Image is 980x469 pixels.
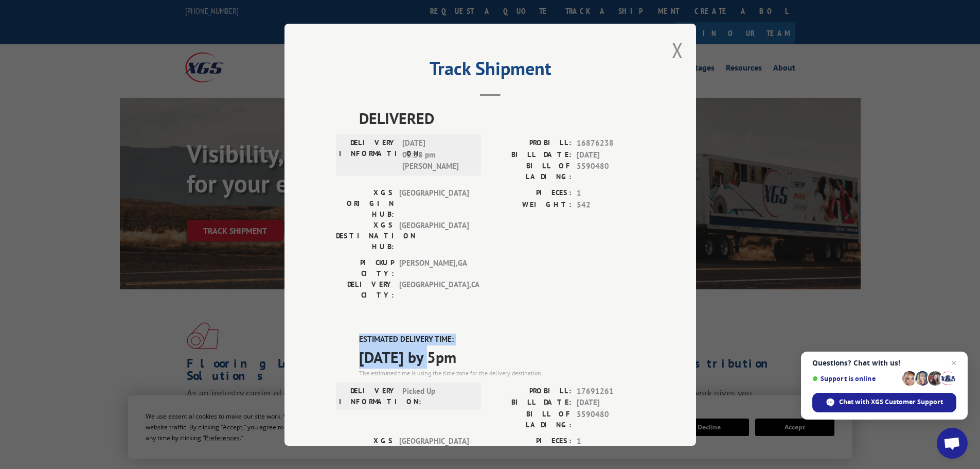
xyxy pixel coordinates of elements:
label: PROBILL: [490,137,572,149]
span: [GEOGRAPHIC_DATA] [399,220,469,252]
span: 1 [577,435,645,447]
span: Picked Up [402,385,472,407]
h2: Track Shipment [336,61,645,81]
span: [PERSON_NAME] , GA [399,257,469,279]
span: 16876238 [577,137,645,149]
span: [DATE] [577,397,645,409]
label: BILL DATE: [490,149,572,161]
label: DELIVERY INFORMATION: [339,385,397,407]
span: DELIVERED [359,107,645,130]
label: WEIGHT: [490,199,572,211]
span: Support is online [812,375,899,383]
label: DELIVERY CITY: [336,279,394,301]
label: PIECES: [490,187,572,199]
span: [DATE] by 5pm [359,345,645,368]
span: [GEOGRAPHIC_DATA] [399,435,469,467]
span: [DATE] [577,149,645,161]
label: XGS DESTINATION HUB: [336,220,394,252]
div: Chat with XGS Customer Support [812,393,956,412]
label: PIECES: [490,435,572,447]
label: XGS ORIGIN HUB: [336,187,394,220]
label: ESTIMATED DELIVERY TIME: [359,334,645,345]
div: The estimated time is using the time zone for the delivery destination. [359,368,645,377]
button: Close modal [672,37,683,64]
div: Open chat [937,428,968,459]
label: PROBILL: [490,385,572,397]
span: 17691261 [577,385,645,397]
span: 542 [577,199,645,211]
span: [GEOGRAPHIC_DATA] [399,187,469,220]
label: DELIVERY INFORMATION: [339,137,397,172]
span: Close chat [948,357,960,369]
label: BILL DATE: [490,397,572,409]
span: 5590480 [577,161,645,182]
label: BILL OF LADING: [490,408,572,430]
span: [DATE] 05:58 pm [PERSON_NAME] [402,137,472,172]
span: 1 [577,187,645,199]
span: [GEOGRAPHIC_DATA] , CA [399,279,469,301]
label: BILL OF LADING: [490,161,572,182]
span: Questions? Chat with us! [812,359,956,367]
label: XGS ORIGIN HUB: [336,435,394,467]
span: 5590480 [577,408,645,430]
span: Chat with XGS Customer Support [839,397,943,407]
label: PICKUP CITY: [336,257,394,279]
